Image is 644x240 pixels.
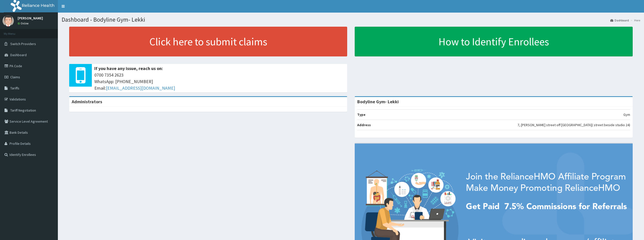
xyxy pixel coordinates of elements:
span: Tariff Negotiation [10,108,36,113]
p: [PERSON_NAME] [18,16,43,20]
a: Dashboard [610,18,629,22]
span: 0700 7354 2623 WhatsApp: [PHONE_NUMBER] Email: [94,72,345,91]
b: Type [357,112,366,117]
a: How to Identify Enrollees [355,27,633,56]
strong: Bodyline Gym- Lekki [357,99,399,105]
span: Tariffs [10,86,19,90]
span: Dashboard [10,53,27,57]
p: 7, [PERSON_NAME] street off [GEOGRAPHIC_DATA]( street beside studio 24) [517,122,630,127]
a: [EMAIL_ADDRESS][DOMAIN_NAME] [106,85,175,91]
a: Click here to submit claims [69,27,347,56]
b: Administrators [72,99,102,105]
b: If you have any issue, reach us on: [94,65,163,71]
img: User Image [3,15,14,26]
p: Gym [623,112,630,117]
span: Claims [10,75,20,79]
li: Here [629,18,640,22]
a: Online [18,22,30,25]
b: Address [357,123,371,127]
h1: Dashboard - Bodyline Gym- Lekki [62,16,640,23]
span: Switch Providers [10,42,36,46]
